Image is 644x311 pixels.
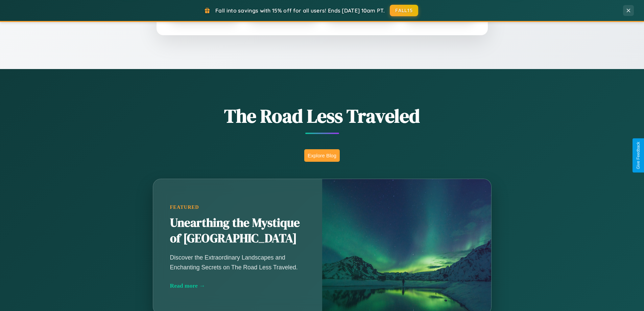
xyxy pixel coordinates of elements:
div: Featured [170,204,305,210]
div: Give Feedback [636,142,641,169]
button: Explore Blog [304,149,340,162]
h2: Unearthing the Mystique of [GEOGRAPHIC_DATA] [170,215,305,246]
h1: The Road Less Traveled [119,103,525,129]
span: Fall into savings with 15% off for all users! Ends [DATE] 10am PT. [215,7,385,14]
button: FALL15 [390,5,418,16]
p: Discover the Extraordinary Landscapes and Enchanting Secrets on The Road Less Traveled. [170,253,305,272]
div: Read more → [170,282,305,289]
